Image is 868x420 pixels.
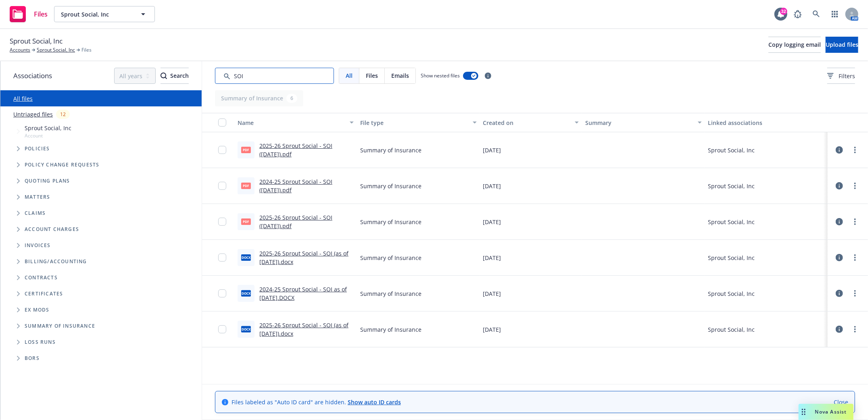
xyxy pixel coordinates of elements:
button: Upload files [826,37,858,53]
span: [DATE] [483,146,501,154]
a: 2025-26 Sprout Social - SOI ([DATE]).pdf [259,142,332,158]
span: Summary of insurance [25,324,95,329]
span: Show nested files [421,72,460,79]
div: File type [360,119,467,127]
div: Linked associations [708,119,824,127]
span: Summary of Insurance [360,218,421,226]
span: Summary of Insurance [360,182,421,190]
span: Filters [827,72,855,80]
button: Linked associations [705,113,828,132]
span: docx [241,326,251,332]
span: Files [366,71,378,80]
span: [DATE] [483,254,501,262]
a: All files [13,95,33,102]
span: Sprout Social, Inc [25,124,71,132]
span: [DATE] [483,289,501,298]
span: Files [34,11,48,17]
span: Nova Assist [815,408,847,415]
a: 2024-25 Sprout Social - SOI ([DATE]).pdf [259,178,332,194]
span: DOCX [241,290,251,296]
span: Summary of Insurance [360,146,421,154]
a: Untriaged files [13,110,53,119]
span: pdf [241,183,251,189]
a: more [850,324,860,334]
a: Switch app [827,6,843,22]
span: Emails [391,71,409,80]
a: Files [6,3,51,25]
div: Name [238,119,345,127]
div: Sprout Social, Inc [708,182,755,190]
span: pdf [241,218,251,225]
div: Tree Example [0,122,202,254]
a: more [850,181,860,191]
span: Summary of Insurance [360,289,421,298]
span: Policy change requests [25,162,99,167]
span: Policies [25,146,50,151]
a: more [850,289,860,298]
a: Sprout Social, Inc [37,46,75,54]
div: Folder Tree Example [0,254,202,366]
span: [DATE] [483,325,501,334]
div: Summary [585,119,693,127]
a: Report a Bug [790,6,806,22]
span: Files labeled as "Auto ID card" are hidden. [232,398,401,406]
span: Files [81,46,92,54]
span: Upload files [826,41,858,48]
button: SearchSearch [161,68,189,84]
span: Account [25,132,71,139]
div: Search [161,68,189,83]
a: Show auto ID cards [348,398,401,406]
div: Sprout Social, Inc [708,254,755,262]
span: pdf [241,147,251,153]
input: Toggle Row Selected [218,254,226,262]
button: Filters [827,68,855,84]
a: more [850,217,860,227]
input: Toggle Row Selected [218,182,226,190]
span: Invoices [25,243,51,248]
button: Nova Assist [799,404,853,420]
span: Summary of Insurance [360,325,421,334]
button: Sprout Social, Inc [54,6,155,22]
div: Sprout Social, Inc [708,325,755,334]
span: docx [241,254,251,260]
div: Created on [483,119,570,127]
div: Sprout Social, Inc [708,146,755,154]
span: Filters [839,72,855,80]
a: 2024-25 Sprout Social - SOI as of [DATE].DOCX [259,285,347,301]
span: Account charges [25,227,79,232]
button: Copy logging email [768,37,821,53]
span: Associations [13,71,52,81]
input: Toggle Row Selected [218,289,226,297]
span: BORs [25,356,40,361]
span: [DATE] [483,218,501,226]
a: Accounts [10,46,30,54]
span: Loss Runs [25,340,56,345]
div: Sprout Social, Inc [708,289,755,298]
a: 2025-26 Sprout Social - SOI ([DATE]).pdf [259,214,332,230]
a: Search [808,6,824,22]
button: Name [234,113,357,132]
span: Summary of Insurance [360,254,421,262]
span: Claims [25,211,46,216]
div: 32 [780,8,787,15]
span: Ex Mods [25,308,49,312]
span: Certificates [25,291,63,296]
span: Matters [25,195,50,200]
button: Created on [480,113,582,132]
a: 2025-26 Sprout Social - SOI (as of [DATE]).docx [259,250,348,266]
a: Close [834,398,848,406]
a: more [850,253,860,262]
span: Contracts [25,275,58,280]
span: All [346,71,353,80]
div: 12 [56,110,70,119]
span: Sprout Social, Inc [10,36,63,46]
span: Copy logging email [768,41,821,48]
a: 2025-26 Sprout Social - SOI (as of [DATE]).docx [259,321,348,337]
input: Search by keyword... [215,68,334,84]
button: Summary [582,113,705,132]
input: Toggle Row Selected [218,218,226,226]
input: Toggle Row Selected [218,325,226,333]
div: Sprout Social, Inc [708,218,755,226]
span: Billing/Accounting [25,259,87,264]
a: more [850,145,860,155]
